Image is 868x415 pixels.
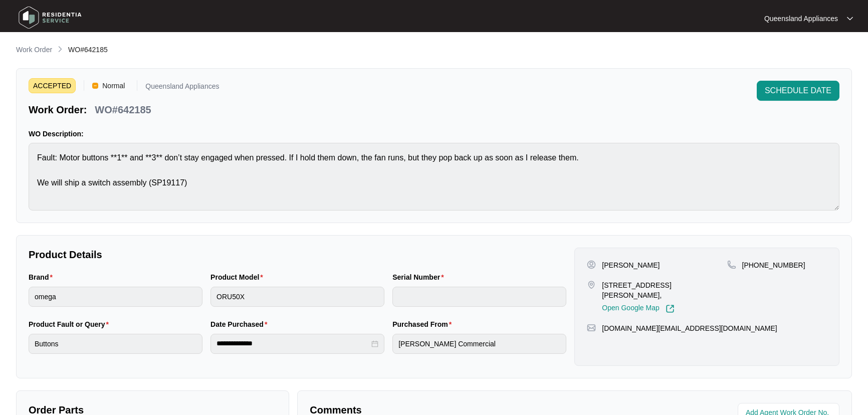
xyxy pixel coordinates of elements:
input: Product Fault or Query [29,334,202,354]
p: Product Details [29,248,566,262]
input: Brand [29,287,202,307]
a: Open Google Map [602,304,674,313]
p: Queensland Appliances [145,83,219,93]
img: chevron-right [56,45,64,53]
input: Date Purchased [216,338,369,349]
p: WO#642185 [95,103,151,117]
img: dropdown arrow [847,16,853,21]
span: WO#642185 [68,46,108,54]
img: Link-External [666,304,675,313]
label: Serial Number [392,272,448,282]
p: [PHONE_NUMBER] [742,260,805,270]
span: ACCEPTED [29,78,76,93]
p: [STREET_ADDRESS][PERSON_NAME], [602,280,727,300]
input: Purchased From [392,334,566,354]
label: Purchased From [392,319,456,329]
p: Queensland Appliances [764,14,838,24]
input: Product Model [210,287,384,307]
img: residentia service logo [15,3,85,33]
label: Date Purchased [210,319,271,329]
p: [DOMAIN_NAME][EMAIL_ADDRESS][DOMAIN_NAME] [602,323,777,333]
label: Product Model [210,272,267,282]
img: Vercel Logo [92,83,98,89]
p: WO Description: [29,129,839,139]
span: SCHEDULE DATE [765,85,831,97]
input: Serial Number [392,287,566,307]
label: Brand [29,272,57,282]
img: map-pin [587,280,596,289]
p: Work Order: [29,103,87,117]
img: user-pin [587,260,596,269]
img: map-pin [727,260,736,269]
textarea: Fault: Motor buttons **1** and **3** don’t stay engaged when pressed. If I hold them down, the fa... [29,143,839,211]
label: Product Fault or Query [29,319,113,329]
button: SCHEDULE DATE [757,81,839,101]
p: Work Order [16,45,52,55]
a: Work Order [14,45,54,56]
img: map-pin [587,323,596,332]
span: Normal [98,78,129,93]
p: [PERSON_NAME] [602,260,660,270]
